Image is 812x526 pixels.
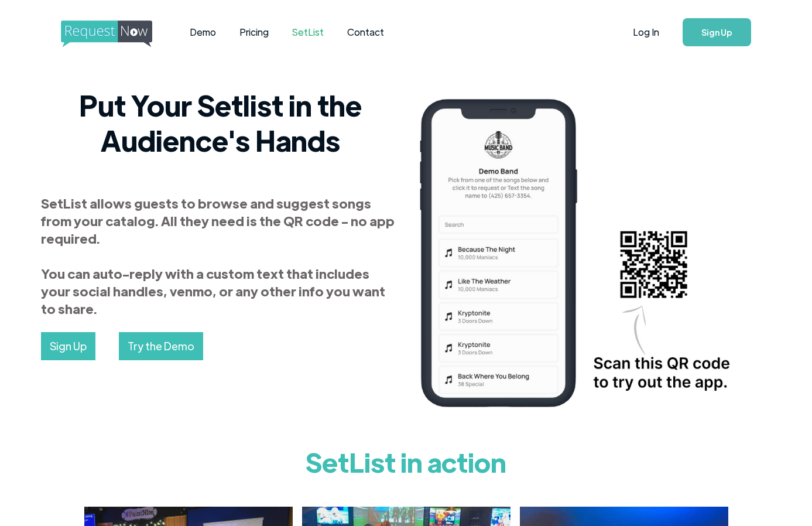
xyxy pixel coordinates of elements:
[41,87,400,158] h2: Put Your Setlist in the Audience's Hands
[178,14,228,50] a: Demo
[228,14,280,50] a: Pricing
[280,14,335,50] a: SetList
[84,438,728,485] h1: SetList in action
[683,18,751,46] a: Sign Up
[335,14,396,50] a: Contact
[61,21,149,44] a: home
[41,332,95,360] a: Sign Up
[61,21,174,47] img: requestnow logo
[41,194,395,317] strong: SetList allows guests to browse and suggest songs from your catalog. All they need is the QR code...
[621,12,671,53] a: Log In
[119,332,203,360] a: Try the Demo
